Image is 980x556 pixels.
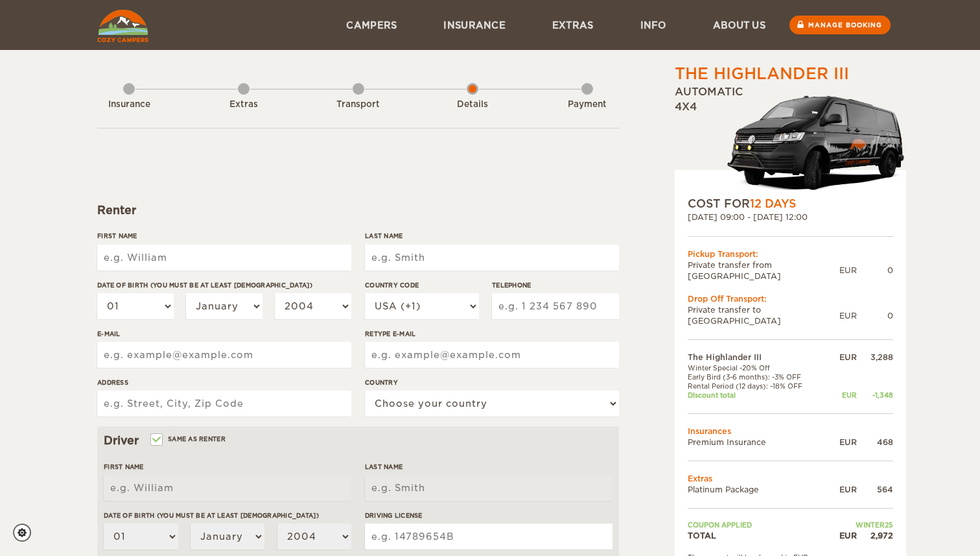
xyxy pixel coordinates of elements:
[365,511,612,520] label: Driving License
[97,202,619,218] div: Renter
[97,329,351,339] label: E-mail
[688,437,828,448] td: Premium Insurance
[688,248,893,260] div: Pickup Transport:
[828,520,893,529] td: WINTER25
[152,433,226,445] label: Same as renter
[688,293,893,304] div: Drop Off Transport:
[828,484,857,495] div: EUR
[97,10,148,42] img: Cozy Campers
[152,437,160,445] input: Same as renter
[104,462,351,472] label: First Name
[789,16,891,34] a: Manage booking
[750,197,796,210] span: 12 Days
[437,99,508,111] div: Details
[688,391,828,400] td: Discount total
[323,99,394,111] div: Transport
[365,245,619,271] input: e.g. Smith
[688,520,828,529] td: Coupon applied
[839,265,857,276] div: EUR
[365,462,612,472] label: Last Name
[104,511,351,520] label: Date of birth (You must be at least [DEMOGRAPHIC_DATA])
[828,530,857,541] div: EUR
[688,372,828,381] td: Early Bird (3-6 months): -3% OFF
[857,484,893,495] div: 564
[688,352,828,363] td: The Highlander III
[208,99,279,111] div: Extras
[492,293,619,319] input: e.g. 1 234 567 890
[365,329,619,339] label: Retype E-mail
[688,304,839,326] td: Private transfer to [GEOGRAPHIC_DATA]
[688,363,828,372] td: Winter Special -20% Off
[552,99,623,111] div: Payment
[97,391,351,417] input: e.g. Street, City, Zip Code
[97,245,351,271] input: e.g. William
[857,530,893,541] div: 2,972
[688,484,828,495] td: Platinum Package
[97,342,351,368] input: e.g. example@example.com
[365,280,479,290] label: Country Code
[688,473,893,484] td: Extras
[688,426,893,437] td: Insurances
[857,352,893,363] div: 3,288
[93,99,165,111] div: Insurance
[365,524,612,550] input: e.g. 14789654B
[857,310,893,321] div: 0
[828,437,857,448] div: EUR
[97,378,351,387] label: Address
[857,265,893,276] div: 0
[365,475,612,501] input: e.g. Smith
[688,530,828,541] td: TOTAL
[97,280,351,290] label: Date of birth (You must be at least [DEMOGRAPHIC_DATA])
[688,212,893,223] div: [DATE] 09:00 - [DATE] 12:00
[688,260,839,282] td: Private transfer from [GEOGRAPHIC_DATA]
[828,391,857,400] div: EUR
[365,342,619,368] input: e.g. example@example.com
[365,231,619,241] label: Last Name
[365,378,619,387] label: Country
[727,89,906,196] img: stor-langur-4.png
[675,85,906,196] div: Automatic 4x4
[828,352,857,363] div: EUR
[857,391,893,400] div: -1,348
[104,433,612,448] div: Driver
[688,381,828,391] td: Rental Period (12 days): -18% OFF
[839,310,857,321] div: EUR
[675,63,849,85] div: The Highlander III
[857,437,893,448] div: 468
[97,231,351,241] label: First Name
[492,280,619,290] label: Telephone
[688,196,893,212] div: COST FOR
[13,524,40,542] a: Cookie settings
[104,475,351,501] input: e.g. William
